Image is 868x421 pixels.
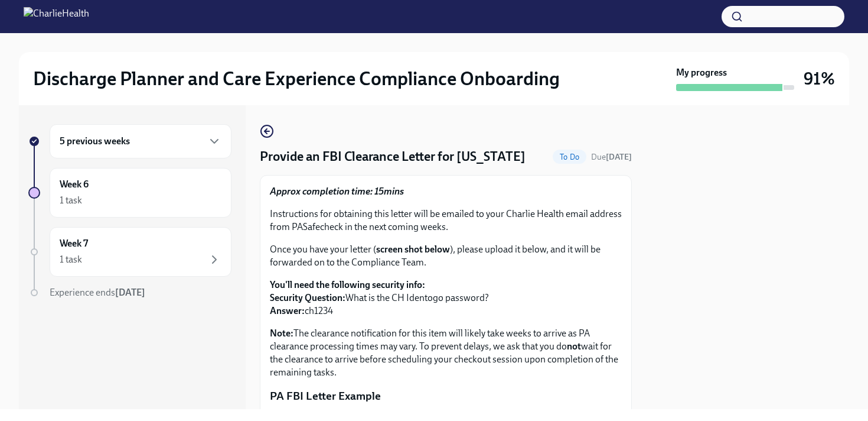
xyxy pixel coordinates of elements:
h6: Week 6 [60,178,89,191]
span: October 18th, 2025 10:00 [591,151,632,163]
h6: Week 7 [60,237,88,250]
a: Week 71 task [28,227,231,277]
h6: 5 previous weeks [60,135,130,148]
h2: Discharge Planner and Care Experience Compliance Onboarding [33,67,560,90]
strong: My progress [676,66,727,79]
img: CharlieHealth [24,7,89,26]
strong: Approx completion time: 15mins [270,186,404,197]
span: Due [591,152,632,162]
p: PA FBI Letter Example [270,388,622,404]
strong: screen shot below [376,244,450,255]
strong: Note: [270,328,293,339]
strong: [DATE] [606,152,632,162]
p: What is the CH Identogo password? ch1234 [270,278,622,318]
a: Week 61 task [28,168,231,218]
h4: Provide an FBI Clearance Letter for [US_STATE] [260,148,526,166]
div: 5 previous weeks [50,124,231,158]
div: 1 task [60,194,82,207]
p: Instructions for obtaining this letter will be emailed to your Charlie Health email address from ... [270,208,622,234]
p: Once you have your letter ( ), please upload it below, and it will be forwarded on to the Complia... [270,243,622,269]
strong: Security Question: [270,292,345,303]
h3: 91% [804,68,835,89]
p: The clearance notification for this item will likely take weeks to arrive as PA clearance process... [270,327,622,379]
strong: [DATE] [115,287,145,298]
strong: You'll need the following security info: [270,279,425,290]
div: 1 task [60,253,82,266]
strong: Answer: [270,305,305,316]
span: To Do [553,153,586,161]
strong: not [567,341,581,352]
span: Experience ends [50,287,145,298]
